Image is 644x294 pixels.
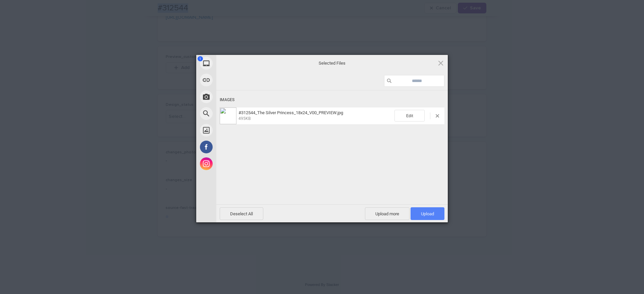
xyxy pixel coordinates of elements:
span: 495KB [238,116,251,121]
span: 1 [198,56,203,61]
div: Facebook [196,139,277,155]
div: Link (URL) [196,72,277,88]
div: Instagram [196,155,277,172]
span: Upload more [365,207,410,220]
div: Web Search [196,105,277,122]
span: #312544_The Silver Princess_18x24_V00_PREVIEW.jpg [238,110,343,115]
span: Click here or hit ESC to close picker [437,59,444,67]
span: Edit [394,110,425,122]
div: Unsplash [196,122,277,139]
span: #312544_The Silver Princess_18x24_V00_PREVIEW.jpg [236,110,394,121]
span: Selected Files [265,60,399,66]
span: Upload [421,211,434,216]
div: Images [220,94,444,106]
span: Deselect All [220,207,263,220]
div: Take Photo [196,88,277,105]
div: My Device [196,55,277,72]
img: c9b66c9b-e305-40fe-a13e-26f33e1c3e58 [220,107,236,124]
span: Upload [411,207,444,220]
